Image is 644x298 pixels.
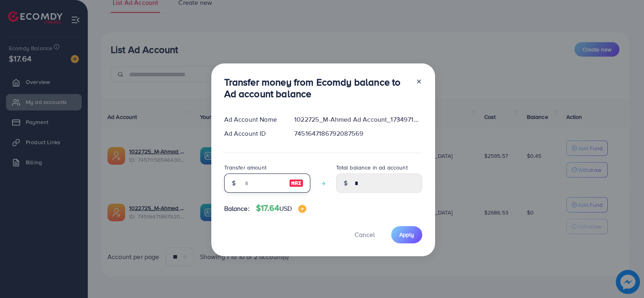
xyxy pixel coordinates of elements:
[256,203,306,213] h4: $17.64
[336,163,408,171] label: Total balance in ad account
[224,163,266,171] label: Transfer amount
[391,226,422,243] button: Apply
[288,115,428,124] div: 1022725_M-Ahmed Ad Account_1734971817368
[355,230,375,239] span: Cancel
[224,76,409,100] h3: Transfer money from Ecomdy balance to Ad account balance
[399,231,414,239] span: Apply
[224,204,250,213] span: Balance:
[298,205,306,213] img: image
[288,129,428,138] div: 7451647186792087569
[218,115,288,124] div: Ad Account Name
[345,226,385,243] button: Cancel
[279,204,292,213] span: USD
[289,178,303,188] img: image
[218,129,288,138] div: Ad Account ID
